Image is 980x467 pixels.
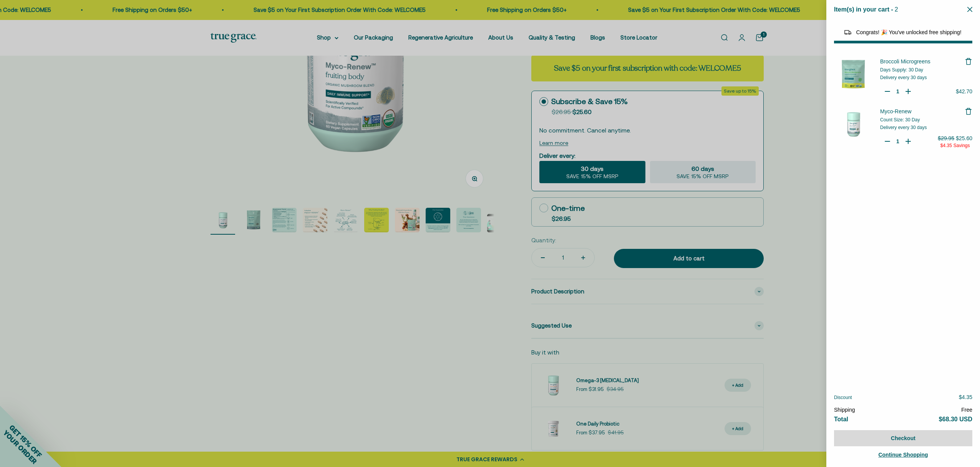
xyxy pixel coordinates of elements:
button: Remove Myco-Renew [965,108,972,115]
span: $42.70 [956,88,972,94]
span: Shipping [834,407,855,413]
input: Quantity for Myco-Renew [894,137,902,145]
div: Delivery every 30 days [880,75,965,81]
span: 2 [895,6,898,13]
a: Continue Shopping [834,450,972,459]
span: Congrats! 🎉 You've unlocked free shipping! [856,29,961,35]
span: Free [961,407,972,413]
img: Reward bar icon image [843,28,852,37]
span: Continue Shopping [878,452,928,458]
img: Myco-Renew - 30 Day [834,105,872,143]
button: Remove Broccoli Microgreens [965,58,972,65]
input: Quantity for Broccoli Microgreens [894,88,902,95]
span: $4.35 [940,143,952,148]
span: $25.60 [956,135,972,141]
span: Myco-Renew [880,108,912,114]
span: Broccoli Microgreens [880,58,930,65]
a: Broccoli Microgreens [880,58,965,65]
span: Item(s) in your cart - [834,6,893,13]
span: $29.95 [938,135,954,141]
span: Days Supply: 30 Day [880,67,923,73]
a: Myco-Renew [880,108,965,115]
span: Discount [834,395,852,400]
span: Total [834,416,848,422]
button: Checkout [834,430,972,446]
img: Broccoli Microgreens - 30 Day [834,55,872,93]
button: Close [967,6,972,13]
div: Delivery every 30 days [880,124,965,131]
span: Savings [953,143,970,148]
span: $4.35 [959,394,972,400]
span: Count Size: 30 Day [880,117,920,123]
span: $68.30 USD [939,416,972,422]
